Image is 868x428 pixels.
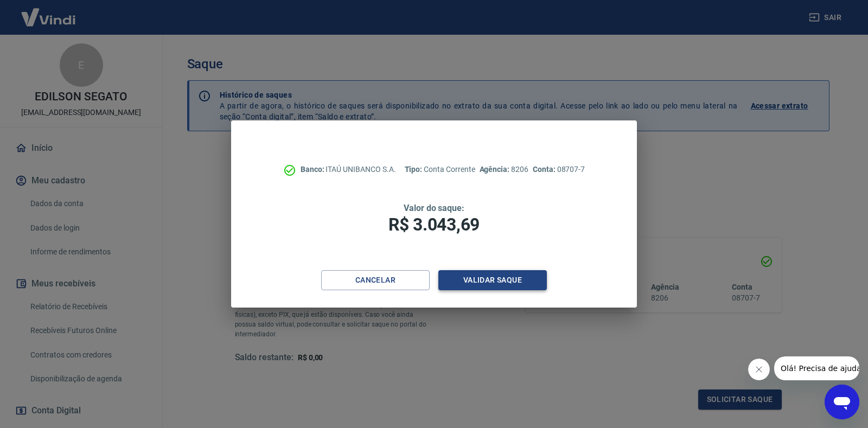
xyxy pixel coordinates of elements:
span: Valor do saque: [404,203,464,213]
span: Tipo: [405,165,424,174]
span: Conta: [533,165,557,174]
span: Banco: [301,165,326,174]
iframe: Botão para abrir a janela de mensagens [825,385,859,419]
iframe: Fechar mensagem [748,359,770,380]
span: Agência: [480,165,512,174]
p: ITAÚ UNIBANCO S.A. [301,164,396,175]
iframe: Mensagem da empresa [774,356,859,380]
button: Validar saque [438,270,547,290]
button: Cancelar [321,270,430,290]
p: 8206 [480,164,528,175]
p: Conta Corrente [405,164,475,175]
p: 08707-7 [533,164,585,175]
span: R$ 3.043,69 [388,214,480,235]
span: Olá! Precisa de ajuda? [7,8,91,16]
